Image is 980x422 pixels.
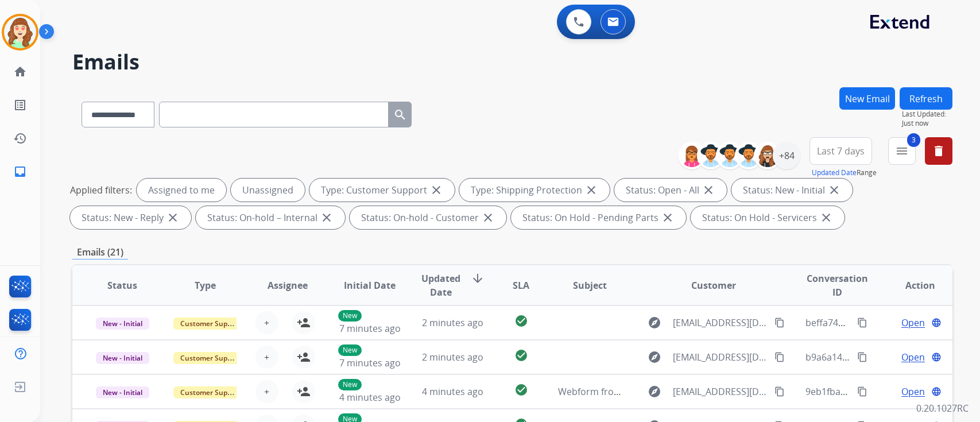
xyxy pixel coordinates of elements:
span: New - Initial [96,352,149,364]
button: + [255,311,278,334]
span: 9eb1fba6-4f16-4b6e-81cd-6ea4400f0c87 [805,385,977,398]
mat-icon: home [13,65,27,79]
mat-icon: content_copy [857,318,867,328]
mat-icon: language [931,318,942,328]
span: 3 [907,133,920,147]
mat-icon: close [166,211,180,224]
p: Applied filters: [70,183,132,197]
span: Open [901,385,925,398]
mat-icon: content_copy [774,386,785,397]
button: New Email [839,87,895,110]
mat-icon: search [393,108,407,122]
span: Customer Support [173,386,248,398]
p: New [338,310,362,322]
span: Assignee [268,278,308,292]
mat-icon: close [819,211,833,224]
span: 7 minutes ago [339,322,401,335]
div: Status: Open - All [614,179,727,202]
span: Type [195,278,216,292]
span: New - Initial [96,386,149,398]
div: Status: New - Reply [70,206,191,229]
mat-icon: close [702,183,715,197]
mat-icon: person_add [297,385,311,398]
mat-icon: explore [648,316,661,330]
mat-icon: content_copy [857,352,867,362]
mat-icon: content_copy [774,352,785,362]
span: [EMAIL_ADDRESS][DOMAIN_NAME] [673,385,768,398]
div: Status: On Hold - Servicers [691,206,845,229]
mat-icon: person_add [297,350,311,364]
span: 7 minutes ago [339,357,401,369]
span: Range [812,168,877,177]
span: Customer Support [173,352,248,364]
span: [EMAIL_ADDRESS][DOMAIN_NAME] [673,350,768,364]
span: 4 minutes ago [422,385,483,398]
span: + [264,385,269,398]
span: Initial Date [344,278,396,292]
h2: Emails [72,51,952,73]
mat-icon: close [481,211,495,224]
span: [EMAIL_ADDRESS][DOMAIN_NAME] [673,316,768,330]
mat-icon: close [827,183,841,197]
mat-icon: content_copy [774,318,785,328]
button: + [255,380,278,403]
mat-icon: explore [648,350,661,364]
mat-icon: inbox [13,165,27,179]
mat-icon: explore [648,385,661,398]
span: Last 7 days [817,149,865,153]
mat-icon: check_circle [514,314,528,328]
span: New - Initial [96,318,149,330]
div: Type: Shipping Protection [459,179,610,202]
span: 2 minutes ago [422,351,483,363]
span: Conversation ID [805,272,869,299]
span: Open [901,316,925,330]
span: Webform from [EMAIL_ADDRESS][DOMAIN_NAME] on [DATE] [558,385,818,398]
span: Open [901,350,925,364]
mat-icon: close [320,211,334,224]
mat-icon: content_copy [857,386,867,397]
span: Updated Date [421,272,462,299]
div: Status: New - Initial [731,179,853,202]
mat-icon: check_circle [514,383,528,397]
mat-icon: arrow_downward [471,272,485,285]
mat-icon: list_alt [13,98,27,112]
button: Updated Date [812,168,857,177]
div: Status: On Hold - Pending Parts [511,206,686,229]
span: Customer Support [173,318,248,330]
mat-icon: language [931,352,942,362]
span: Status [107,278,137,292]
span: Customer [691,278,736,292]
span: + [264,350,269,364]
mat-icon: close [429,183,443,197]
p: Emails (21) [72,245,128,260]
p: New [338,379,362,390]
button: Last 7 days [809,137,872,165]
mat-icon: close [584,183,598,197]
div: Status: On-hold – Internal [196,206,345,229]
span: + [264,316,269,330]
button: Refresh [900,87,952,110]
mat-icon: delete [932,144,946,158]
mat-icon: close [661,211,675,224]
span: 2 minutes ago [422,316,483,329]
span: beffa74b-3719-45ed-9f63-57c5b1c76ccb [805,316,977,329]
span: 4 minutes ago [339,391,401,404]
div: Status: On-hold - Customer [350,206,506,229]
div: Type: Customer Support [309,179,455,202]
p: New [338,344,362,356]
mat-icon: check_circle [514,349,528,362]
span: Last Updated: [902,110,952,119]
mat-icon: history [13,131,27,145]
th: Action [870,265,952,305]
div: Unassigned [231,179,305,202]
mat-icon: person_add [297,316,311,330]
span: Subject [573,278,607,292]
button: 3 [888,137,916,165]
p: 0.20.1027RC [916,401,969,415]
img: avatar [4,16,36,48]
button: + [255,346,278,369]
div: Assigned to me [137,179,226,202]
span: Just now [902,119,952,128]
mat-icon: menu [895,144,909,158]
span: SLA [513,278,529,292]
